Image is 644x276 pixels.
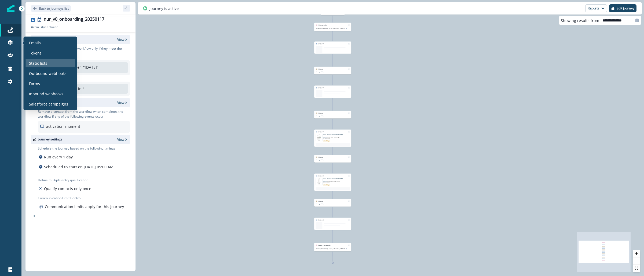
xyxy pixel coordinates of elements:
[346,248,348,250] button: preview
[318,43,324,45] p: Send email
[314,111,351,119] div: Add delayRemoveDelay by:3 days
[29,60,47,66] p: Static lists
[316,134,323,141] img: email asset unavailable
[83,64,98,70] p: " [DATE] "
[38,109,130,119] p: Remove a contact from the workflow when completes the workflow if any of the following events occur
[318,175,324,177] p: Send email
[633,250,640,257] button: zoom in
[316,178,322,185] img: email asset unavailable
[44,17,104,23] div: nur_v0_onboarding_20250117
[318,112,323,114] p: Add delay
[38,46,130,56] p: Consider a contact for the workflow only if they meet the following criteria
[38,137,62,142] p: Journey settings
[314,174,351,191] div: Send emailRemoveemail asset unavailablenur_v0_v0-onboarding-email-4_20250725Subject: Build smarte...
[321,203,339,205] p: 3 days
[323,134,346,136] p: nur_v0_v0-onboarding-email-3_20250725
[318,244,331,246] p: Remove from static list
[321,71,339,73] p: 3 days
[29,91,63,97] p: Inbound webhooks
[38,196,130,201] p: Communication Limit Control
[29,101,68,107] p: Salesforce campaigns
[46,124,80,129] p: activation_moment
[323,136,339,139] span: Iterate faster with Design Mode or code
[316,71,322,73] p: Delay by:
[117,37,124,42] p: View
[318,87,324,89] p: Send email
[318,68,323,70] p: Add delay
[29,71,67,76] p: Outbound webhooks
[318,156,323,158] p: Add delay
[314,218,351,230] div: Send emailRemove
[7,5,14,12] img: Inflection
[318,219,324,221] p: Send email
[123,5,130,12] button: sidebar collapse toggle
[318,200,323,202] p: Add delay
[617,6,634,10] p: Edit journey
[323,180,341,184] p: Subject:
[117,100,128,105] button: View
[314,67,351,74] div: Add delayRemoveDelay by:3 days
[26,49,75,57] a: Tokens
[318,24,327,26] p: Add to static list
[314,199,351,207] div: Add delayRemoveDelay by:3 days
[314,155,351,163] div: Add delayRemoveDelay by:3 days
[44,154,73,160] p: Run every 1 day
[117,137,128,142] button: View
[346,27,348,30] button: preview
[609,4,636,12] button: Edit journey
[316,159,322,161] p: Delay by:
[585,4,607,12] button: Reports
[323,184,330,186] span: Marketing
[323,140,330,142] span: Marketing
[314,41,351,54] div: Send emailRemove
[633,257,640,265] button: zoom out
[39,6,69,11] p: Back to journeys list
[38,178,92,183] p: Define multiple entry qualification
[83,86,85,92] p: ""
[314,129,351,147] div: Send emailRemoveemail asset unavailablenur_v0_v0-onboarding-email-3_20250725Subject: Iterate fast...
[321,115,339,117] p: 3 days
[26,59,75,67] a: Static lists
[149,6,179,11] p: Journey is active
[323,180,340,183] span: Build smarter apps with AI and real data
[41,25,58,30] p: # yeartoken
[29,50,42,56] p: Tokens
[26,39,75,47] a: Emails
[31,5,71,12] button: Go back
[323,136,341,140] p: Subject:
[26,100,75,108] a: Salesforce campaigns
[314,243,351,251] div: Remove from static listRemoveCurrently Onboarding - nur_v0_onboarding_20250117preview
[314,85,351,98] div: Send emailRemove
[316,28,345,29] p: Currently Onboarding - nur_v0_onboarding_20250117
[633,265,640,272] button: fit view
[31,25,39,30] p: # crm
[316,203,322,205] p: Delay by:
[38,146,115,151] p: Schedule the journey based on the following timings
[26,79,75,88] a: Forms
[561,18,599,23] p: Showing results from
[318,131,324,133] p: Send email
[26,90,75,98] a: Inbound webhooks
[316,115,322,117] p: Delay by:
[117,37,128,42] button: View
[45,204,124,209] p: Communication limits apply for this Journey
[117,137,124,142] p: View
[316,248,345,249] p: Currently Onboarding - nur_v0_onboarding_20250117
[117,100,124,105] p: View
[44,164,114,170] p: Scheduled to start on [DATE] 09:00 AM
[314,23,351,31] div: Add to static listRemoveCurrently Onboarding - nur_v0_onboarding_20250117preview
[323,178,346,180] p: nur_v0_v0-onboarding-email-4_20250725
[44,186,91,191] p: Qualify contacts only once
[321,159,339,161] p: 3 days
[29,81,40,86] p: Forms
[26,69,75,77] a: Outbound webhooks
[29,40,41,46] p: Emails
